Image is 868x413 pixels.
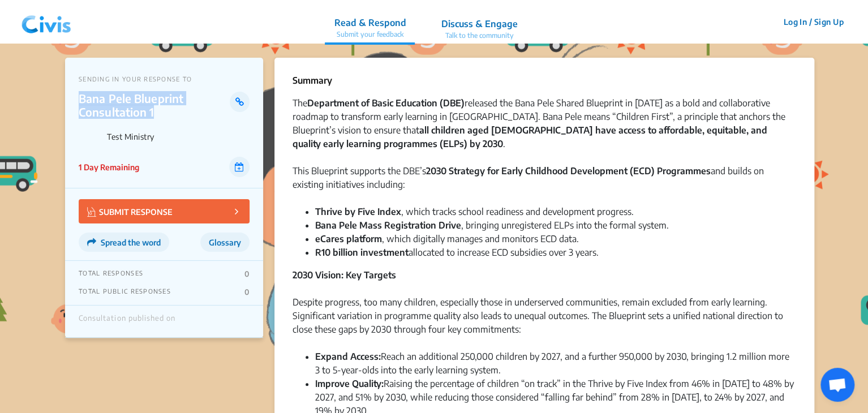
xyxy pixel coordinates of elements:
[776,13,851,31] button: Log In / Sign Up
[820,368,854,402] a: Open chat
[244,287,250,296] p: 0
[360,247,409,258] strong: investment
[87,207,96,217] img: Vector.jpg
[315,218,796,232] li: , bringing unregistered ELPs into the formal system.
[244,269,250,278] p: 0
[293,74,332,87] p: Summary
[79,314,175,329] div: Consultation published on
[315,205,796,218] li: , which tracks school readiness and development progress.
[315,233,382,244] strong: eCares platform
[315,206,401,217] strong: Thrive by Five Index
[79,75,250,83] p: SENDING IN YOUR RESPONSE TO
[79,287,171,296] p: TOTAL PUBLIC RESPONSES
[17,5,76,39] img: navlogo.png
[87,205,173,218] p: SUBMIT RESPONSE
[441,31,517,41] p: Talk to the community
[293,295,796,350] div: Despite progress, too many children, especially those in underserved communities, remain excluded...
[315,351,381,362] strong: Expand Access:
[334,16,406,29] p: Read & Respond
[334,29,406,40] p: Submit your feedback
[79,199,250,223] button: SUBMIT RESPONSE
[79,161,139,173] p: 1 Day Remaining
[426,165,711,177] strong: 2030 Strategy for Early Childhood Development (ECD) Programmes
[307,97,465,109] strong: Department of Basic Education (DBE)
[293,124,767,149] strong: all children aged [DEMOGRAPHIC_DATA] have access to affordable, equitable, and quality early lear...
[315,350,796,377] li: Reach an additional 250,000 children by 2027, and a further 950,000 by 2030, bringing 1.2 million...
[293,96,796,150] div: The released the Bana Pele Shared Blueprint in [DATE] as a bold and collaborative roadmap to tran...
[315,378,384,389] strong: Improve Quality:
[315,232,796,246] li: , which digitally manages and monitors ECD data.
[293,150,796,205] div: This Blueprint supports the DBE’s and builds on existing initiatives including:
[101,238,161,247] span: Spread the word
[315,247,358,258] strong: R10 billion
[293,269,396,281] strong: 2030 Vision: Key Targets
[107,132,250,141] p: Test Ministry
[79,124,102,148] img: Test Ministry logo
[79,92,230,119] p: Bana Pele Blueprint Consultation 1
[200,233,250,252] button: Glossary
[209,238,241,247] span: Glossary
[79,269,143,278] p: TOTAL RESPONSES
[79,233,169,252] button: Spread the word
[315,246,796,259] li: allocated to increase ECD subsidies over 3 years.
[315,220,461,231] strong: Bana Pele Mass Registration Drive
[441,17,517,31] p: Discuss & Engage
